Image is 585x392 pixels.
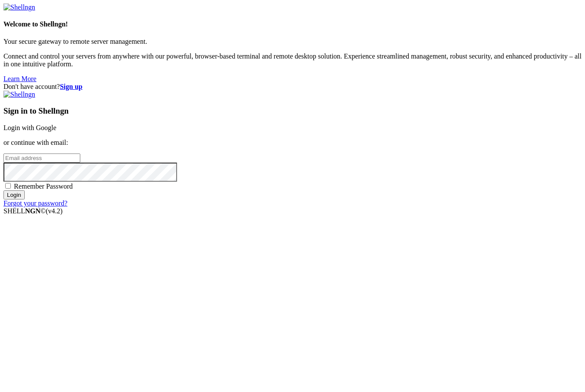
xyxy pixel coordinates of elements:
img: Shellngn [3,3,35,11]
h4: Welcome to Shellngn! [3,20,582,28]
h3: Sign in to Shellngn [3,106,582,116]
p: or continue with email: [3,139,582,147]
span: 4.2.0 [46,207,63,215]
a: Login with Google [3,124,56,131]
input: Login [3,190,25,199]
img: Shellngn [3,91,35,98]
input: Email address [3,154,80,163]
a: Sign up [60,83,82,90]
span: Remember Password [14,183,73,190]
span: SHELL © [3,207,62,215]
p: Connect and control your servers from anywhere with our powerful, browser-based terminal and remo... [3,52,582,68]
a: Learn More [3,75,36,82]
a: Forgot your password? [3,199,67,207]
input: Remember Password [5,183,11,189]
p: Your secure gateway to remote server management. [3,38,582,46]
div: Don't have account? [3,83,582,91]
b: NGN [25,207,41,215]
